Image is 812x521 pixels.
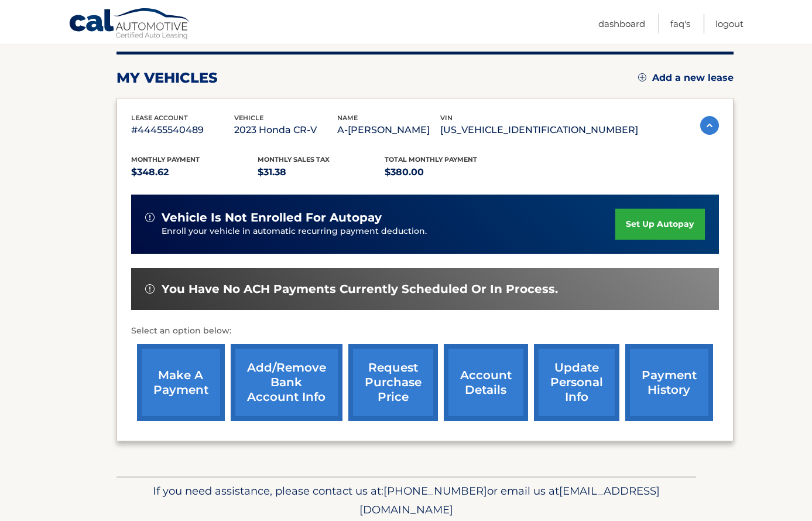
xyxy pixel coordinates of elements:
[124,482,688,519] p: If you need assistance, please contact us at: or email us at
[258,155,330,164] span: Monthly sales Tax
[234,122,337,138] p: 2023 Honda CR-V
[162,210,382,225] span: vehicle is not enrolled for autopay
[444,344,528,421] a: account details
[598,14,645,33] a: Dashboard
[131,324,719,338] p: Select an option below:
[715,14,744,33] a: Logout
[638,72,734,84] a: Add a new lease
[234,114,263,122] span: vehicle
[137,344,225,421] a: make a payment
[615,209,704,240] a: set up autopay
[131,155,200,164] span: Monthly Payment
[231,344,342,421] a: Add/Remove bank account info
[162,225,616,238] p: Enroll your vehicle in automatic recurring payment deduction.
[385,164,512,181] p: $380.00
[440,122,638,138] p: [US_VEHICLE_IDENTIFICATION_NUMBER]
[383,484,487,498] span: [PHONE_NUMBER]
[359,484,660,516] span: [EMAIL_ADDRESS][DOMAIN_NAME]
[131,164,258,181] p: $348.62
[337,114,358,122] span: name
[700,116,719,135] img: accordion-active.svg
[385,155,477,164] span: Total Monthly Payment
[670,14,690,33] a: FAQ's
[145,213,155,222] img: alert-white.svg
[348,344,438,421] a: request purchase price
[638,73,646,81] img: add.svg
[337,122,440,138] p: A-[PERSON_NAME]
[131,114,188,122] span: lease account
[258,164,385,181] p: $31.38
[162,282,558,297] span: You have no ACH payments currently scheduled or in process.
[68,8,191,42] a: Cal Automotive
[131,122,234,138] p: #44455540489
[534,344,619,421] a: update personal info
[145,284,155,294] img: alert-white.svg
[117,69,218,87] h2: my vehicles
[625,344,713,421] a: payment history
[440,114,453,122] span: vin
